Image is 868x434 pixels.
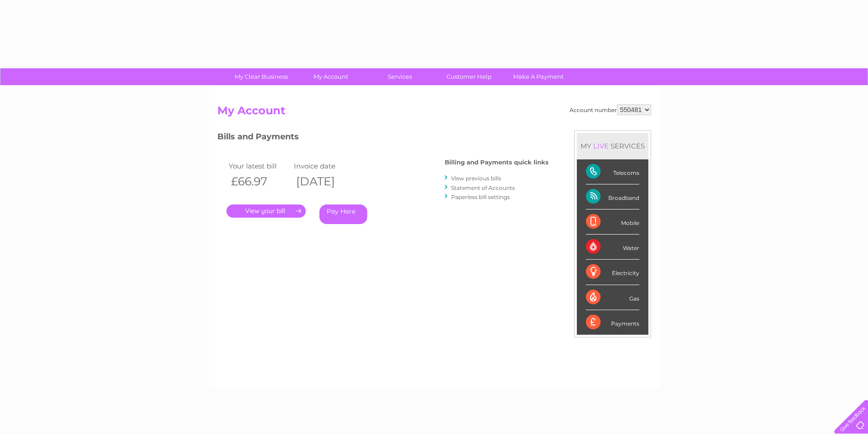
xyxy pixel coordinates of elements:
div: LIVE [591,142,611,150]
div: Account number [570,104,651,115]
th: [DATE] [292,172,357,191]
div: Water [586,235,639,260]
div: Payments [586,310,639,335]
div: MY SERVICES [577,133,648,159]
a: View previous bills [451,175,501,182]
a: My Account [293,68,368,85]
a: Customer Help [431,68,507,85]
a: Paperless bill settings [451,194,510,200]
h4: Billing and Payments quick links [445,159,549,166]
h3: Bills and Payments [217,130,549,146]
div: Electricity [586,260,639,285]
a: Pay Here [319,204,367,224]
div: Gas [586,285,639,310]
div: Broadband [586,184,639,209]
a: Make A Payment [501,68,576,85]
a: My Clear Business [224,68,299,85]
a: Statement of Accounts [451,184,515,191]
div: Telecoms [586,159,639,184]
td: Your latest bill [226,160,292,172]
div: Mobile [586,209,639,235]
a: Services [362,68,437,85]
th: £66.97 [226,172,292,191]
td: Invoice date [292,160,357,172]
h2: My Account [217,104,651,122]
a: . [226,204,306,218]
